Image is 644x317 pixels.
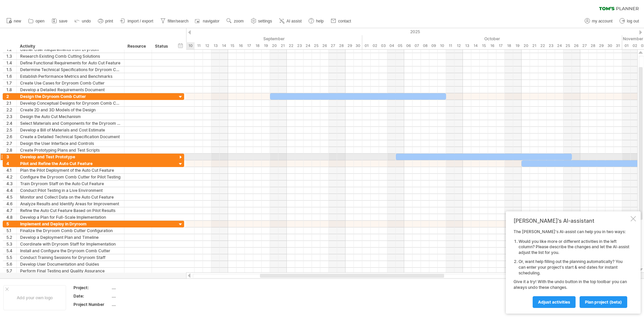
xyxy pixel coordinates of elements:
[118,17,155,25] a: import / export
[6,140,16,147] div: 2.7
[73,293,110,299] div: Date:
[329,17,353,25] a: contact
[20,53,121,59] div: Research Existing Comb Cutting Solutions
[20,60,121,66] div: Define Functional Requirements for Auto Cut Feature
[329,42,337,49] div: Saturday, 27 September 2025
[6,227,16,234] div: 5.1
[6,53,16,59] div: 1.3
[6,180,16,187] div: 4.3
[6,194,16,200] div: 4.5
[295,42,304,49] div: Tuesday, 23 September 2025
[236,42,245,49] div: Tuesday, 16 September 2025
[307,17,326,25] a: help
[112,293,168,299] div: ....
[20,87,121,93] div: Develop a Detailed Requirements Document
[105,19,113,23] span: print
[20,93,121,100] div: Design the Dryroom Comb Cutter
[20,234,121,241] div: Develop a Deployment Plan and Timeline
[6,248,16,254] div: 5.4
[111,35,362,42] div: September 2025
[112,302,168,307] div: ....
[519,239,629,256] li: Would you like more or different activities in the left column? Please describe the changes and l...
[20,180,121,187] div: Train Dryroom Staff on the Auto Cut Feature
[312,42,320,49] div: Thursday, 25 September 2025
[20,221,121,227] div: Implement and Deploy in Dryroom
[6,73,16,80] div: 1.6
[253,42,262,49] div: Thursday, 18 September 2025
[36,19,45,23] span: open
[488,42,496,49] div: Thursday, 16 October 2025
[3,285,66,310] div: Add your own logo
[6,60,16,66] div: 1.4
[592,19,612,23] span: my account
[270,42,278,49] div: Saturday, 20 September 2025
[155,43,170,50] div: Status
[20,43,120,50] div: Activity
[337,42,345,49] div: Sunday, 28 September 2025
[20,73,121,80] div: Establish Performance Metrics and Benchmarks
[580,42,589,49] div: Monday, 27 October 2025
[622,42,631,49] div: Saturday, 1 November 2025
[413,42,421,49] div: Tuesday, 7 October 2025
[371,42,379,49] div: Thursday, 2 October 2025
[127,43,148,50] div: Resource
[6,241,16,247] div: 5.3
[20,134,121,140] div: Create a Detailed Technical Specification Document
[6,160,16,167] div: 4
[287,42,295,49] div: Monday, 22 September 2025
[168,19,189,23] span: filter/search
[286,19,302,23] span: AI assist
[20,107,121,113] div: Create 2D and 3D Models of the Design
[20,140,121,147] div: Design the User Interface and Controls
[505,42,513,49] div: Saturday, 18 October 2025
[446,42,454,49] div: Saturday, 11 October 2025
[316,19,324,23] span: help
[159,17,191,25] a: filter/search
[6,154,16,160] div: 3
[203,42,211,49] div: Friday, 12 September 2025
[225,17,246,25] a: zoom
[6,127,16,133] div: 2.5
[6,187,16,194] div: 4.4
[6,201,16,207] div: 4.6
[555,42,563,49] div: Friday, 24 October 2025
[50,17,69,25] a: save
[20,100,121,106] div: Develop Conceptual Designs for Dryroom Comb Cutter
[5,17,23,25] a: new
[585,300,622,305] span: plan project (beta)
[20,127,121,133] div: Develop a Bill of Materials and Cost Estimate
[127,19,153,23] span: import / export
[20,154,121,160] div: Develop and Test Prototype
[278,42,287,49] div: Sunday, 21 September 2025
[597,42,605,49] div: Wednesday, 29 October 2025
[20,167,121,173] div: Plan the Pilot Deployment of the Auto Cut Feature
[20,113,121,120] div: Design the Auto Cut Mechanism
[14,19,21,23] span: new
[572,42,580,49] div: Sunday, 26 October 2025
[421,42,429,49] div: Wednesday, 8 October 2025
[438,42,446,49] div: Friday, 10 October 2025
[20,187,121,194] div: Conduct Pilot Testing in a Live Environment
[20,254,121,261] div: Conduct Training Sessions for Dryroom Staff
[6,207,16,214] div: 4.7
[20,194,121,200] div: Monitor and Collect Data on the Auto Cut Feature
[20,227,121,234] div: Finalize the Dryroom Comb Cutter Configuration
[20,248,121,254] div: Install and Configure the Dryroom Comb Cutter
[6,147,16,153] div: 2.8
[514,229,629,308] div: The [PERSON_NAME]'s AI-assist can help you in two ways: Give it a try! With the undo button in th...
[362,35,622,42] div: October 2025
[429,42,438,49] div: Thursday, 9 October 2025
[580,296,627,308] a: plan project (beta)
[194,17,221,25] a: navigator
[6,134,16,140] div: 2.6
[583,17,614,25] a: my account
[379,42,387,49] div: Friday, 3 October 2025
[345,42,354,49] div: Monday, 29 September 2025
[631,42,639,49] div: Sunday, 2 November 2025
[530,42,538,49] div: Tuesday, 21 October 2025
[262,42,270,49] div: Friday, 19 September 2025
[6,254,16,261] div: 5.5
[6,93,16,100] div: 2
[338,19,351,23] span: contact
[396,42,404,49] div: Sunday, 5 October 2025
